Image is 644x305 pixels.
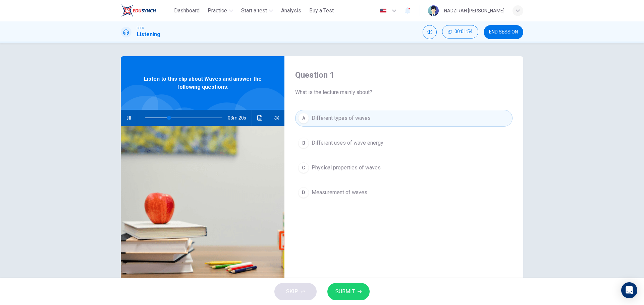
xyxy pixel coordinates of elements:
[307,5,336,17] button: Buy a Test
[241,7,267,15] span: Start a test
[143,75,263,91] span: Listen to this clip about Waves and answer the following questions:
[442,25,478,39] button: 00:01:54
[137,30,160,39] h1: Listening
[454,29,473,34] span: 00:01:54
[298,162,309,173] div: C
[379,8,387,13] img: en
[298,138,309,148] div: B
[335,287,355,296] span: SUBMIT
[298,113,309,124] div: A
[295,135,513,151] button: BDifferent uses of wave energy
[121,4,156,17] img: ELTC logo
[312,114,371,122] span: Different types of waves
[278,5,304,17] button: Analysis
[312,164,381,172] span: Physical properties of waves
[205,5,236,17] button: Practice
[327,283,370,300] button: SUBMIT
[444,7,504,15] div: NADZIRAH [PERSON_NAME]
[442,25,478,39] div: Hide
[255,110,265,126] button: Click to see the audio transcription
[121,4,171,17] a: ELTC logo
[208,7,227,15] span: Practice
[295,110,513,127] button: ADifferent types of waves
[428,5,439,16] img: Profile picture
[281,7,301,15] span: Analysis
[312,139,383,147] span: Different uses of wave energy
[295,184,513,201] button: DMeasurement of waves
[171,5,202,17] button: Dashboard
[312,188,367,197] span: Measurement of waves
[174,7,200,15] span: Dashboard
[295,159,513,176] button: CPhysical properties of waves
[298,187,309,198] div: D
[484,25,523,39] button: END SESSION
[295,88,513,96] span: What is the lecture mainly about?
[238,5,276,17] button: Start a test
[295,70,513,80] h4: Question 1
[309,7,334,15] span: Buy a Test
[121,126,284,289] img: Listen to this clip about Waves and answer the following questions:
[621,282,637,298] div: Open Intercom Messenger
[228,110,252,126] span: 03m 20s
[423,25,437,39] div: Mute
[137,26,144,30] span: CEFR
[489,29,518,35] span: END SESSION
